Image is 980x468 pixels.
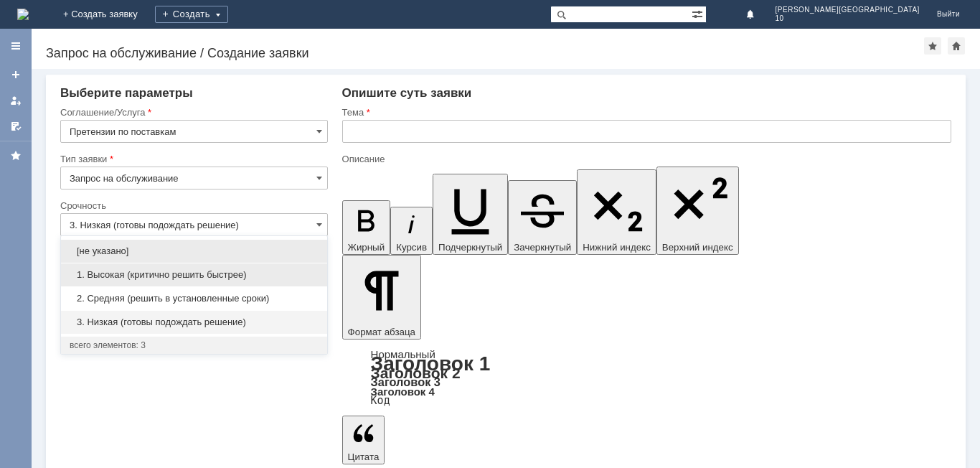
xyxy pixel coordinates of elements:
a: Заголовок 1 [371,352,491,375]
button: Формат абзаца [342,255,421,340]
div: Тема [342,108,948,117]
a: Нормальный [371,348,435,360]
span: Курсив [396,242,427,253]
span: Нижний индекс [583,242,651,253]
div: Добавить в избранное [924,37,941,55]
div: Соглашение/Услуга [60,108,325,117]
a: Мои согласования [4,115,27,138]
div: всего элементов: 3 [70,340,319,351]
div: Сделать домашней страницей [948,37,965,55]
button: Подчеркнутый [433,174,508,255]
span: Жирный [348,242,385,253]
button: Нижний индекс [577,169,656,255]
a: Код [371,394,390,407]
button: Цитата [342,416,385,464]
img: logo [17,9,29,20]
span: Подчеркнутый [438,242,502,253]
div: Создать [155,6,228,23]
span: 2. Средняя (решить в установленные сроки) [70,293,319,304]
button: Верхний индекс [656,167,739,255]
span: Зачеркнутый [514,242,571,253]
a: Заголовок 3 [371,375,440,388]
span: Выберите параметры [60,86,193,100]
span: Верхний индекс [662,242,733,253]
a: Создать заявку [4,63,27,86]
div: Описание [342,154,948,164]
span: Формат абзаца [348,327,415,337]
span: Опишите суть заявки [342,86,472,100]
div: Тип заявки [60,154,325,164]
span: 3. Низкая (готовы подождать решение) [70,317,319,328]
span: Расширенный поиск [692,6,706,20]
button: Курсив [390,207,433,255]
button: Жирный [342,200,391,255]
button: Зачеркнутый [508,180,577,255]
div: Срочность [60,201,325,210]
span: [PERSON_NAME][GEOGRAPHIC_DATA] [776,6,920,14]
a: Заголовок 4 [371,385,435,398]
span: Цитата [348,451,380,462]
span: 1. Высокая (критично решить быстрее) [70,269,319,281]
span: 10 [776,14,920,23]
a: Перейти на домашнюю страницу [17,9,29,20]
a: Заголовок 2 [371,365,461,381]
div: Формат абзаца [342,350,951,406]
span: [не указано] [70,245,319,257]
div: Запрос на обслуживание / Создание заявки [46,46,924,60]
a: Мои заявки [4,89,27,112]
